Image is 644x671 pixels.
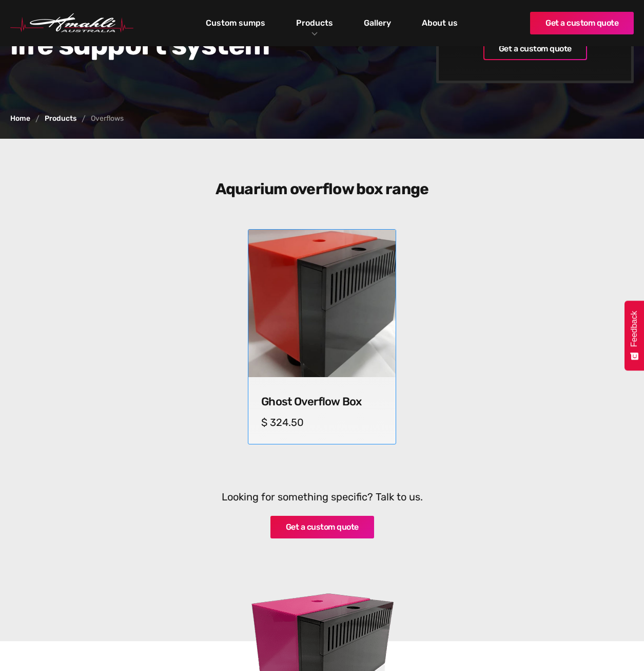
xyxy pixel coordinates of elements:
[125,491,520,503] h5: Looking for something specific? Talk to us.
[625,301,644,370] button: Feedback - Show survey
[10,13,133,33] img: Hmahli Australia Logo
[246,227,398,379] img: Ghost Overflow Box
[203,14,268,32] a: Custom sumps
[630,311,639,347] span: Feedback
[10,115,30,122] a: Home
[248,229,396,444] a: Ghost Overflow BoxGhost Overflow BoxGhost Overflow Box$ 324.50
[499,43,572,55] div: Get a custom quote
[45,115,76,122] a: Products
[419,14,460,32] a: About us
[361,14,394,32] a: Gallery
[261,416,383,428] h5: $ 324.50
[10,13,133,33] a: home
[270,516,374,538] a: Get a custom quote
[294,15,336,30] a: Products
[91,115,124,122] div: Overflows
[483,38,587,60] a: Get a custom quote
[530,12,634,34] a: Get a custom quote
[125,180,520,198] h3: Aquarium overflow box range
[261,395,383,408] h4: Ghost Overflow Box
